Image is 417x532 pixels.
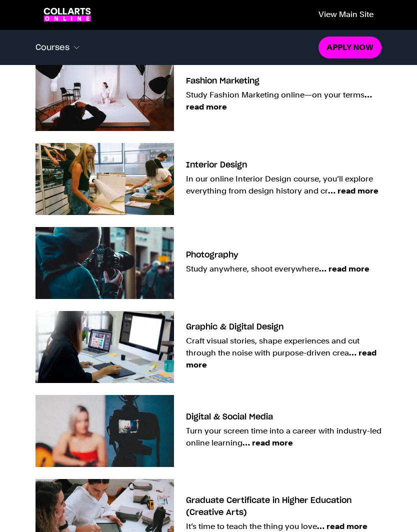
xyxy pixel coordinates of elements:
[186,251,238,259] h3: Photography
[35,227,381,299] a: Photography Study anywhere, shoot everywhere… read more
[242,438,293,447] span: … read more
[186,496,351,516] h3: Graduate Certificate in Higher Education (Creative Arts)
[35,395,381,467] a: Digital & Social Media Turn your screen time into a career with industry-led online learning… rea...
[328,186,378,195] span: … read more
[310,3,381,26] a: View main site
[186,173,381,197] p: In our online Interior Design course, you’ll explore everything from design history and cr
[186,335,381,371] p: Craft visual stories, shape experiences and cut through the noise with purpose-driven crea
[186,425,381,449] p: Turn your screen time into a career with industry-led online learning
[186,89,381,113] p: Study Fashion Marketing online—on your terms
[186,161,247,169] h3: Interior Design
[186,263,381,275] p: Study anywhere, shoot everywhere
[186,323,283,331] h3: Graphic & Digital Design
[35,143,381,215] a: Interior Design In our online Interior Design course, you’ll explore everything from design histo...
[186,413,273,421] h3: Digital & Social Media
[35,59,381,131] a: Fashion Marketing Study Fashion Marketing online—on your terms… read more
[35,37,318,58] button: Courses
[35,43,69,52] span: Courses
[318,36,381,59] a: Apply now
[186,348,376,369] span: … read more
[186,77,259,85] h3: Fashion Marketing
[319,264,369,273] span: … read more
[35,311,381,383] a: Graphic & Digital Design Craft visual stories, shape experiences and cut through the noise with p...
[317,521,367,531] span: … read more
